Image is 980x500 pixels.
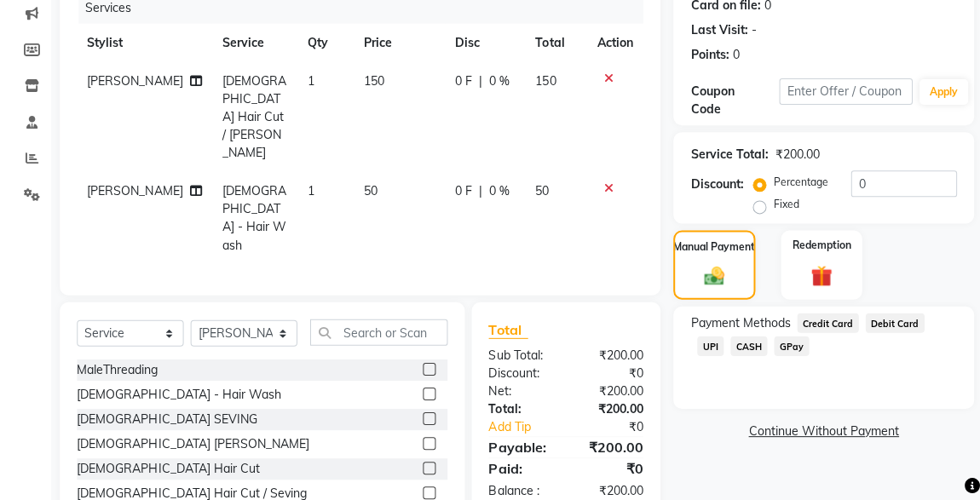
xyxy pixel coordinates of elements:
[689,147,766,164] div: Service Total:
[730,47,737,65] div: 0
[689,176,741,194] div: Discount:
[689,22,746,40] div: Last Visit:
[77,25,211,63] th: Stylist
[87,184,182,199] span: [PERSON_NAME]
[309,319,447,346] input: Search or Scan
[772,336,807,356] span: GPay
[672,239,753,255] label: Manual Payment
[77,460,259,478] div: [DEMOGRAPHIC_DATA] Hair Cut
[771,175,826,191] label: Percentage
[454,183,471,201] span: 0 F
[475,400,565,418] div: Total:
[475,458,565,479] div: Paid:
[307,184,314,199] span: 1
[729,336,765,356] span: CASH
[297,25,353,63] th: Qty
[565,382,655,400] div: ₹200.00
[773,147,817,164] div: ₹200.00
[689,47,727,65] div: Points:
[475,437,565,457] div: Payable:
[211,25,297,63] th: Service
[565,437,655,457] div: ₹200.00
[917,80,966,106] button: Apply
[488,73,509,91] span: 0 %
[579,418,654,436] div: ₹0
[585,25,642,63] th: Action
[749,22,754,40] div: -
[222,74,285,161] span: [DEMOGRAPHIC_DATA] Hair Cut / [PERSON_NAME]
[795,313,856,333] span: Credit Card
[353,25,444,63] th: Price
[363,74,383,89] span: 150
[478,183,481,201] span: |
[475,482,565,500] div: Balance :
[777,79,910,106] input: Enter Offer / Coupon Code
[565,347,655,365] div: ₹200.00
[771,198,797,213] label: Fixed
[863,313,922,333] span: Debit Card
[478,73,481,91] span: |
[454,73,471,91] span: 0 F
[77,386,280,404] div: [DEMOGRAPHIC_DATA] - Hair Wash
[565,482,655,500] div: ₹200.00
[695,336,722,356] span: UPI
[475,418,579,436] a: Add Tip
[77,411,257,428] div: [DEMOGRAPHIC_DATA] SEVING
[363,184,377,199] span: 50
[790,238,849,253] label: Redemption
[444,25,524,63] th: Disc
[488,183,509,201] span: 0 %
[534,184,548,199] span: 50
[565,365,655,382] div: ₹0
[565,400,655,418] div: ₹200.00
[696,265,729,288] img: _cash.svg
[524,25,586,63] th: Total
[222,184,285,253] span: [DEMOGRAPHIC_DATA] - Hair Wash
[475,382,565,400] div: Net:
[802,263,838,290] img: _gift.svg
[475,347,565,365] div: Sub Total:
[534,74,555,89] span: 150
[565,458,655,479] div: ₹0
[487,321,527,339] span: Total
[77,361,158,379] div: MaleThreading
[689,314,788,332] span: Payment Methods
[307,74,314,89] span: 1
[475,365,565,382] div: Discount:
[77,435,308,453] div: [DEMOGRAPHIC_DATA] [PERSON_NAME]
[675,422,968,440] a: Continue Without Payment
[689,83,777,119] div: Coupon Code
[87,74,182,89] span: [PERSON_NAME]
